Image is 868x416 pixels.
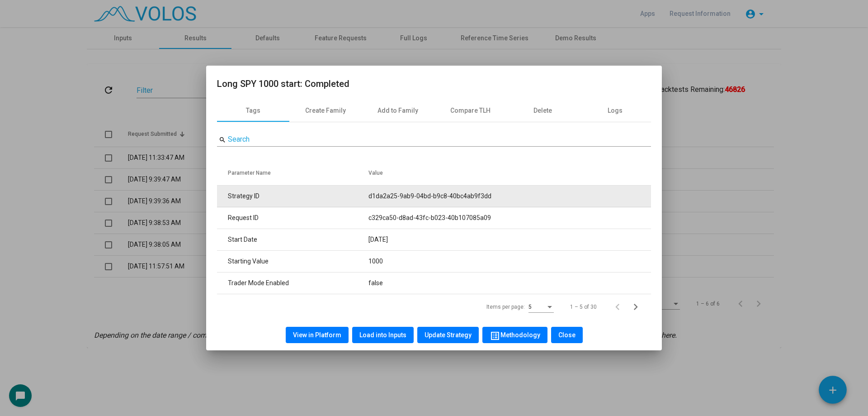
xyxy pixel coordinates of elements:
[359,331,406,339] span: Load into Inputs
[551,327,583,343] button: Close
[377,106,418,115] div: Add to Family
[368,186,651,207] td: d1da2a25-9ab9-04bd-b9c8-40bc4ab9f3dd
[482,327,547,343] button: Methodology
[217,160,368,186] th: Parameter Name
[368,160,651,186] th: Value
[368,273,651,294] td: false
[293,331,341,339] span: View in Platform
[450,106,491,115] div: Compare TLH
[629,298,647,316] button: Next page
[533,106,552,115] div: Delete
[352,327,414,343] button: Load into Inputs
[486,303,525,311] div: Items per page:
[217,229,368,251] td: Start Date
[217,186,368,207] td: Strategy ID
[570,303,597,311] div: 1 – 5 of 30
[417,327,479,343] button: Update Strategy
[217,77,651,91] h2: Long SPY 1000 start: Completed
[368,207,651,229] td: c329ca50-d8ad-43fc-b023-40b107085a09
[217,207,368,229] td: Request ID
[368,251,651,273] td: 1000
[217,251,368,273] td: Starting Value
[286,327,349,343] button: View in Platform
[490,330,500,341] mat-icon: list_alt
[219,136,226,144] mat-icon: search
[611,298,629,316] button: Previous page
[425,331,472,339] span: Update Strategy
[368,229,651,251] td: [DATE]
[490,331,540,339] span: Methodology
[528,304,532,310] span: 5
[217,273,368,294] td: Trader Mode Enabled
[246,106,260,115] div: Tags
[558,331,576,339] span: Close
[305,106,346,115] div: Create Family
[528,304,554,311] mat-select: Items per page:
[608,106,623,115] div: Logs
